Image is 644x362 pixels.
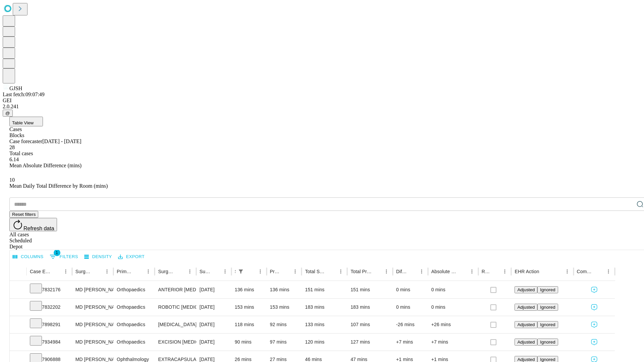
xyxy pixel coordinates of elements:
[11,252,45,262] button: Select columns
[305,299,344,316] div: 183 mins
[13,302,23,313] button: Expand
[517,357,535,362] span: Adjusted
[117,269,133,274] div: Primary Service
[75,269,92,274] div: Surgeon Name
[9,144,15,150] span: 28
[351,316,389,333] div: 107 mins
[48,251,80,262] button: Show filters
[75,316,110,333] div: MD [PERSON_NAME] [PERSON_NAME]
[431,334,475,351] div: +7 mins
[327,267,336,276] button: Sort
[537,339,558,346] button: Ignored
[176,267,185,276] button: Sort
[431,316,475,333] div: +26 mins
[83,252,114,262] button: Density
[305,281,344,298] div: 151 mins
[9,117,43,126] button: Table View
[158,334,193,351] div: EXCISION [MEDICAL_DATA] WRIST
[431,281,475,298] div: 0 mins
[236,267,246,276] div: 1 active filter
[9,85,22,91] span: GJSH
[9,211,38,218] button: Reset filters
[102,267,112,276] button: Menu
[116,252,146,262] button: Export
[517,287,535,292] span: Adjusted
[351,269,372,274] div: Total Predicted Duration
[23,226,54,231] span: Refresh data
[270,299,299,316] div: 153 mins
[9,150,33,156] span: Total cases
[540,322,555,327] span: Ignored
[270,281,299,298] div: 136 mins
[235,299,263,316] div: 153 mins
[158,316,193,333] div: [MEDICAL_DATA] MEDIAL AND LATERAL MENISCECTOMY
[396,299,425,316] div: 0 mins
[235,281,263,298] div: 136 mins
[3,110,13,117] button: @
[200,299,228,316] div: [DATE]
[540,340,555,345] span: Ignored
[290,267,300,276] button: Menu
[517,305,535,310] span: Adjusted
[9,163,82,168] span: Mean Absolute Difference (mins)
[256,267,265,276] button: Menu
[220,267,230,276] button: Menu
[3,92,45,97] span: Last fetch: 09:07:49
[61,267,70,276] button: Menu
[270,334,299,351] div: 97 mins
[13,284,23,296] button: Expand
[30,299,69,316] div: 7832202
[270,316,299,333] div: 92 mins
[246,267,256,276] button: Sort
[75,281,110,298] div: MD [PERSON_NAME] [PERSON_NAME] Md
[200,269,210,274] div: Surgery Date
[9,138,42,144] span: Case forecaster
[13,337,23,348] button: Expand
[117,334,151,351] div: Orthopaedics
[158,299,193,316] div: ROBOTIC [MEDICAL_DATA] KNEE TOTAL
[396,334,425,351] div: +7 mins
[305,334,344,351] div: 120 mins
[185,267,195,276] button: Menu
[9,218,57,231] button: Refresh data
[235,316,263,333] div: 118 mins
[482,269,490,274] div: Resolved in EHR
[351,299,389,316] div: 183 mins
[117,316,151,333] div: Orthopaedics
[200,281,228,298] div: [DATE]
[75,334,110,351] div: MD [PERSON_NAME] [PERSON_NAME]
[382,267,391,276] button: Menu
[158,281,193,298] div: ANTERIOR [MEDICAL_DATA] TOTAL HIP
[515,321,537,328] button: Adjusted
[500,267,509,276] button: Menu
[537,304,558,311] button: Ignored
[235,269,235,274] div: Scheduled In Room Duration
[491,267,500,276] button: Sort
[431,269,457,274] div: Absolute Difference
[517,322,535,327] span: Adjusted
[458,267,467,276] button: Sort
[3,98,641,104] div: GEI
[351,281,389,298] div: 151 mins
[540,305,555,310] span: Ignored
[515,269,539,274] div: EHR Action
[93,267,102,276] button: Sort
[305,269,326,274] div: Total Scheduled Duration
[3,104,641,110] div: 2.0.241
[54,249,60,256] span: 1
[351,334,389,351] div: 127 mins
[540,357,555,362] span: Ignored
[577,269,594,274] div: Comments
[12,212,36,217] span: Reset filters
[537,286,558,293] button: Ignored
[540,267,549,276] button: Sort
[200,334,228,351] div: [DATE]
[30,281,69,298] div: 7832176
[515,286,537,293] button: Adjusted
[30,334,69,351] div: 7934984
[336,267,345,276] button: Menu
[540,287,555,292] span: Ignored
[12,120,34,125] span: Table View
[517,340,535,345] span: Adjusted
[604,267,613,276] button: Menu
